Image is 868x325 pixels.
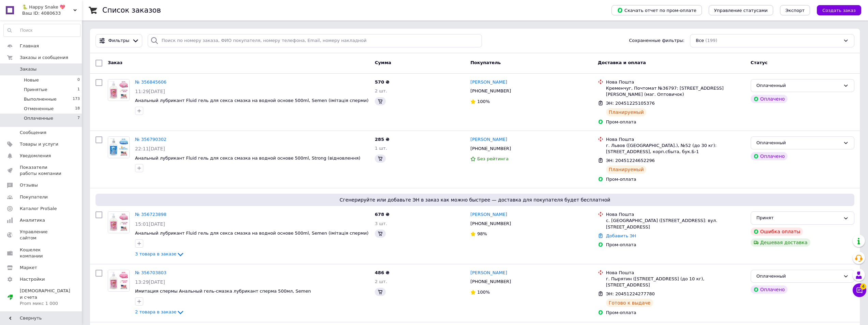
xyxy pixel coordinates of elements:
span: 2 шт. [375,88,387,93]
div: Оплачено [751,285,788,294]
span: Главная [20,43,39,49]
span: Экспорт [785,8,805,13]
span: Каталог ProSale [20,206,57,212]
span: Новые [24,77,39,83]
div: Дешевая доставка [751,238,810,247]
span: 1 шт. [375,146,387,151]
button: Скачать отчет по пром-оплате [612,5,702,15]
span: 11:29[DATE] [135,89,165,94]
a: [PERSON_NAME] [470,211,507,218]
a: Имитация спермы Анальный гель-смазка лубрикант сперма 500мл, Semen [135,289,311,294]
span: Товары и услуги [20,141,58,147]
span: 🐍 Happy Snake 💖 [22,4,73,10]
span: 3 товара в заказе [135,251,176,256]
span: Маркет [20,265,37,271]
img: Фото товару [108,79,129,101]
span: Покупатели [20,194,48,200]
span: ЭН: 20451224652296 [606,158,655,163]
span: Скачать отчет по пром-оплате [617,7,696,13]
img: Фото товару [108,270,129,291]
a: [PERSON_NAME] [470,79,507,86]
div: Prom микс 1 000 [20,300,70,307]
span: Анальный лубрикант Fluid гель для секса смазка на водной основе 500ml, Semen (імітація сперми) [135,231,368,236]
span: Заказ [108,60,122,65]
div: Планируемый [606,108,647,116]
span: ЭН: 20451224277780 [606,291,655,296]
span: 2 товара в заказе [135,310,176,315]
a: Создать заказ [810,8,861,13]
span: 13:29[DATE] [135,279,165,285]
div: Планируемый [606,165,647,174]
span: 98% [477,231,487,236]
span: Принятые [24,87,47,93]
div: с. [GEOGRAPHIC_DATA] ([STREET_ADDRESS]: вул. [STREET_ADDRESS] [606,218,745,230]
div: Ошибка оплаты [751,227,803,236]
span: Выполненные [24,96,57,102]
span: Без рейтинга [477,156,509,161]
div: Пром-оплата [606,119,745,125]
a: Анальный лубрикант Fluid гель для секса смазка на водной основе 500ml, Strong (відновлення) [135,156,361,161]
div: Нова Пошта [606,79,745,85]
a: № 356790302 [135,137,166,142]
span: 285 ₴ [375,137,389,142]
a: Анальный лубрикант Fluid гель для секса смазка на водной основе 500ml, Semen (імітація сперми) [135,98,368,103]
span: Управление сайтом [20,229,63,241]
a: № 356703803 [135,270,166,275]
a: [PERSON_NAME] [470,136,507,143]
a: 2 товара в заказе [135,309,185,314]
div: Нова Пошта [606,211,745,218]
div: Принят [756,215,840,222]
span: 173 [73,96,80,102]
div: Готово к выдаче [606,299,653,307]
div: Оплаченный [756,273,840,280]
span: Заказы и сообщения [20,55,68,61]
span: 18 [75,106,80,112]
span: 7 [77,115,80,121]
span: Все [696,38,704,44]
span: Сообщения [20,130,46,136]
input: Поиск [4,24,80,36]
div: [PHONE_NUMBER] [469,144,512,153]
span: Оплаченные [24,115,53,121]
a: Добавить ЭН [606,233,636,238]
span: Настройки [20,276,45,282]
h1: Список заказов [102,6,161,14]
div: Нова Пошта [606,270,745,276]
div: Оплачено [751,152,788,160]
a: № 356723898 [135,212,166,217]
span: Кошелек компании [20,247,63,259]
button: Экспорт [780,5,810,15]
a: [PERSON_NAME] [470,270,507,276]
span: 2 шт. [375,279,387,284]
span: Управление статусами [714,8,768,13]
a: Фото товару [108,211,130,233]
span: 100% [477,290,490,295]
div: Нова Пошта [606,136,745,143]
div: Пром-оплата [606,242,745,248]
span: Сохраненные фильтры: [629,38,685,44]
span: ЭН: 20451225105376 [606,101,655,106]
div: г. Пырятин ([STREET_ADDRESS] (до 10 кг), [STREET_ADDRESS] [606,276,745,288]
span: 4 [860,283,866,290]
button: Чат с покупателем4 [853,283,866,297]
div: [PHONE_NUMBER] [469,277,512,286]
span: 0 [77,77,80,83]
div: Оплаченный [756,82,840,89]
span: 15:01[DATE] [135,221,165,227]
a: Фото товару [108,136,130,158]
img: Фото товару [108,212,129,233]
button: Управление статусами [709,5,773,15]
span: 22:11[DATE] [135,146,165,151]
span: 1 [77,87,80,93]
span: Аналитика [20,217,45,223]
span: Показатели работы компании [20,164,63,177]
span: Статус [751,60,768,65]
a: 3 товара в заказе [135,251,185,256]
div: г. Львов ([GEOGRAPHIC_DATA].), №52 (до 30 кг): [STREET_ADDRESS], корп.сбыта, бук.Б-1 [606,143,745,155]
div: Оплачено [751,95,788,103]
span: Создать заказ [822,8,856,13]
div: Пром-оплата [606,176,745,182]
span: 3 шт. [375,221,387,226]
